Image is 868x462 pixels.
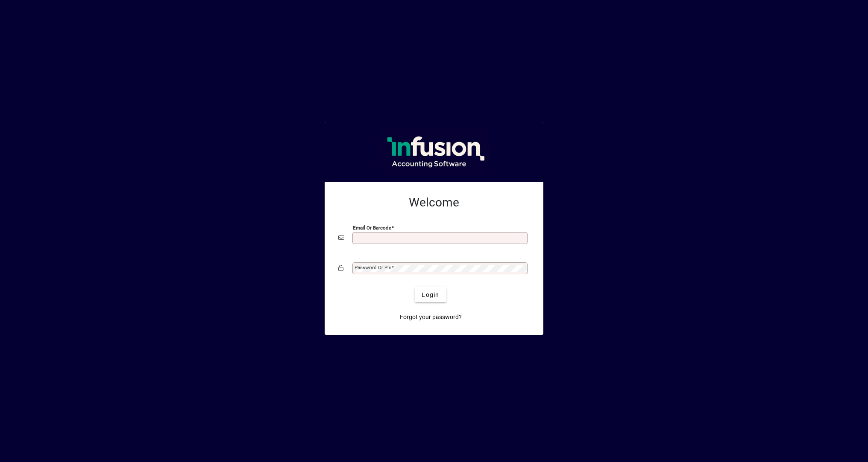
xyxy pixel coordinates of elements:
[422,291,439,299] span: Login
[400,313,462,322] span: Forgot your password?
[415,287,446,302] button: Login
[353,225,391,231] mat-label: Email or Barcode
[355,264,391,270] mat-label: Password or Pin
[396,309,465,325] a: Forgot your password?
[338,195,530,210] h2: Welcome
